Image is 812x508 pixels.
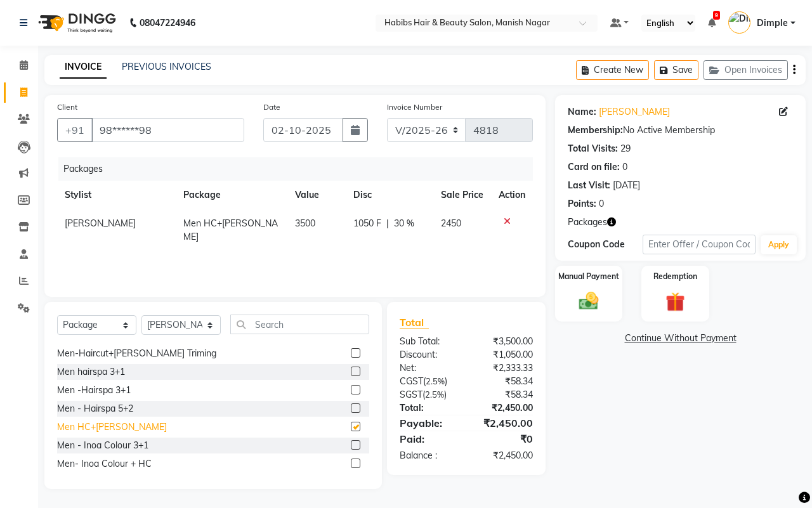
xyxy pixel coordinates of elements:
[713,11,720,20] span: 9
[346,181,433,209] th: Disc
[400,389,422,400] span: SGST
[57,118,93,142] button: +91
[295,218,315,229] span: 3500
[466,401,542,415] div: ₹2,450.00
[620,142,631,155] div: 29
[287,181,346,209] th: Value
[568,105,596,119] div: Name:
[386,217,389,230] span: |
[390,415,466,431] div: Payable:
[57,420,167,434] div: Men HC+[PERSON_NAME]
[387,101,442,113] label: Invoice Number
[441,218,461,229] span: 2450
[390,431,466,446] div: Paid:
[32,5,119,41] img: logo
[425,389,444,400] span: 2.5%
[390,388,466,401] div: ( )
[761,235,797,254] button: Apply
[390,361,466,375] div: Net:
[400,375,423,387] span: CGST
[140,5,195,41] b: 08047224946
[60,56,107,79] a: INVOICE
[660,290,691,314] img: _gift.svg
[466,361,542,375] div: ₹2,333.33
[568,124,623,137] div: Membership:
[568,197,596,211] div: Points:
[568,216,607,229] span: Packages
[558,332,803,345] a: Continue Without Payment
[91,118,244,142] input: Search by Name/Mobile/Email/Code
[183,218,278,242] span: Men HC+[PERSON_NAME]
[176,181,287,209] th: Package
[57,365,125,379] div: Men hairspa 3+1
[653,271,697,282] label: Redemption
[390,335,466,348] div: Sub Total:
[65,218,136,229] span: [PERSON_NAME]
[568,238,643,251] div: Coupon Code
[654,60,698,80] button: Save
[57,347,216,360] div: Men-Haircut+[PERSON_NAME] Triming
[568,142,618,155] div: Total Visits:
[708,17,716,29] a: 9
[390,375,466,388] div: ( )
[58,157,542,181] div: Packages
[57,402,133,415] div: Men - Hairspa 5+2
[400,316,429,329] span: Total
[466,449,542,462] div: ₹2,450.00
[426,376,445,386] span: 2.5%
[599,105,670,119] a: [PERSON_NAME]
[390,401,466,415] div: Total:
[558,271,619,282] label: Manual Payment
[57,457,152,471] div: Men- Inoa Colour + HC
[466,348,542,361] div: ₹1,050.00
[568,160,620,174] div: Card on file:
[466,335,542,348] div: ₹3,500.00
[573,290,605,312] img: _cash.svg
[728,11,750,34] img: Dimple
[568,124,793,137] div: No Active Membership
[390,348,466,361] div: Discount:
[57,101,77,113] label: Client
[466,388,542,401] div: ₹58.34
[122,61,211,72] a: PREVIOUS INVOICES
[394,217,414,230] span: 30 %
[466,375,542,388] div: ₹58.34
[568,179,610,192] div: Last Visit:
[466,431,542,446] div: ₹0
[599,197,604,211] div: 0
[704,60,788,80] button: Open Invoices
[491,181,533,209] th: Action
[263,101,280,113] label: Date
[230,315,369,334] input: Search
[466,415,542,431] div: ₹2,450.00
[390,449,466,462] div: Balance :
[622,160,627,174] div: 0
[757,16,788,30] span: Dimple
[576,60,649,80] button: Create New
[57,181,176,209] th: Stylist
[57,439,148,452] div: Men - Inoa Colour 3+1
[433,181,491,209] th: Sale Price
[353,217,381,230] span: 1050 F
[613,179,640,192] div: [DATE]
[57,384,131,397] div: Men -Hairspa 3+1
[643,235,756,254] input: Enter Offer / Coupon Code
